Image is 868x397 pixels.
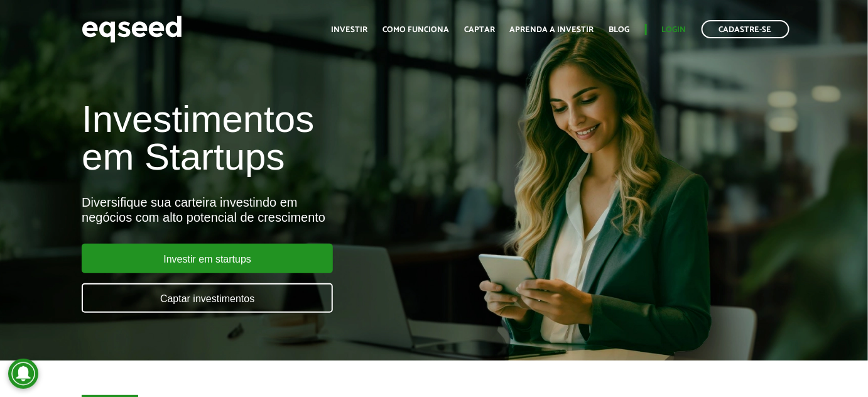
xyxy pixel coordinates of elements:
[382,26,449,34] a: Como funciona
[609,26,630,34] a: Blog
[662,26,686,34] a: Login
[82,244,333,273] a: Investir em startups
[82,195,497,225] div: Diversifique sua carteira investindo em negócios com alto potencial de crescimento
[82,283,333,313] a: Captar investimentos
[510,26,594,34] a: Aprenda a investir
[82,101,497,176] h1: Investimentos em Startups
[331,26,367,34] a: Investir
[82,13,182,46] img: EqSeed
[464,26,495,34] a: Captar
[702,20,789,38] a: Cadastre-se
